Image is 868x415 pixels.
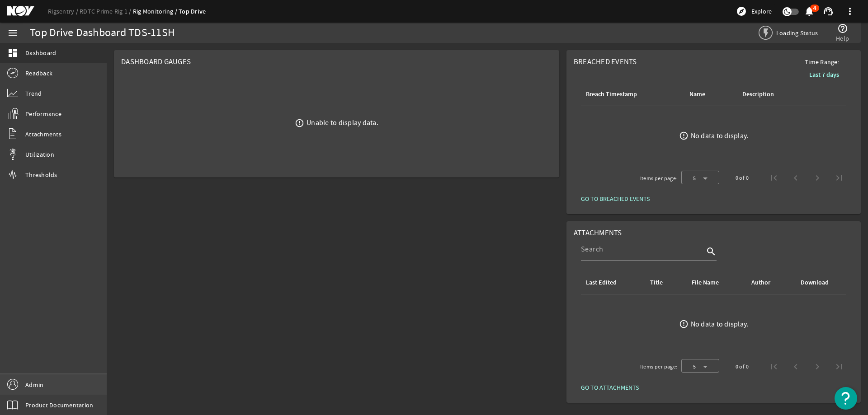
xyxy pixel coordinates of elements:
div: Last Edited [585,278,638,288]
a: Rig Monitoring [133,7,179,15]
span: Explore [751,7,772,16]
span: Utilization [25,150,54,159]
b: Last 7 days [809,70,839,79]
button: GO TO BREACHED EVENTS [574,191,657,207]
mat-icon: error_outline [679,319,689,329]
span: Admin [25,380,43,389]
div: Name [689,89,705,99]
div: File Name [692,278,719,288]
div: Breach Timestamp [586,89,637,99]
mat-icon: dashboard [7,47,18,58]
a: Top Drive [179,7,206,16]
div: Author [750,278,788,288]
mat-icon: error_outline [295,118,304,128]
div: 0 of 0 [736,362,749,371]
input: Search [581,244,704,255]
button: Explore [732,4,775,19]
span: Thresholds [25,170,57,179]
mat-icon: error_outline [679,131,689,140]
button: Last 7 days [802,66,846,83]
div: Last Edited [586,278,617,288]
span: Performance [25,109,61,118]
mat-icon: menu [7,28,18,38]
span: GO TO ATTACHMENTS [581,383,639,392]
div: Description [741,89,806,99]
button: 4 [804,7,814,16]
span: Attachments [25,130,61,139]
div: Description [742,89,774,99]
span: Help [836,34,849,43]
span: Breached Events [574,57,637,66]
div: Unable to display data. [307,118,378,127]
span: Loading Status... [776,29,822,37]
span: Dashboard Gauges [121,57,191,66]
span: GO TO BREACHED EVENTS [581,194,650,203]
div: Items per page: [640,174,678,183]
mat-icon: explore [736,6,747,17]
div: File Name [690,278,739,288]
button: more_vert [839,0,861,22]
span: Time Range: [797,57,846,66]
span: Dashboard [25,48,56,57]
button: Open Resource Center [835,387,857,410]
div: Name [688,89,730,99]
mat-icon: support_agent [823,6,834,17]
mat-icon: help_outline [837,23,848,34]
span: Product Documentation [25,401,93,410]
div: Download [801,278,829,288]
span: Trend [25,89,42,98]
div: Title [649,278,679,288]
div: No data to display. [691,131,749,140]
i: search [706,246,717,257]
div: No data to display. [691,320,749,329]
mat-icon: notifications [804,6,815,17]
div: Title [650,278,663,288]
span: Attachments [574,228,622,238]
div: Items per page: [640,362,678,371]
a: Rigsentry [48,7,80,15]
button: GO TO ATTACHMENTS [574,379,646,396]
span: Readback [25,69,52,78]
div: Top Drive Dashboard TDS-11SH [30,28,175,37]
div: 0 of 0 [736,173,749,182]
div: Author [751,278,770,288]
div: Breach Timestamp [585,89,678,99]
a: RDTC Prime Rig 1 [80,7,133,15]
